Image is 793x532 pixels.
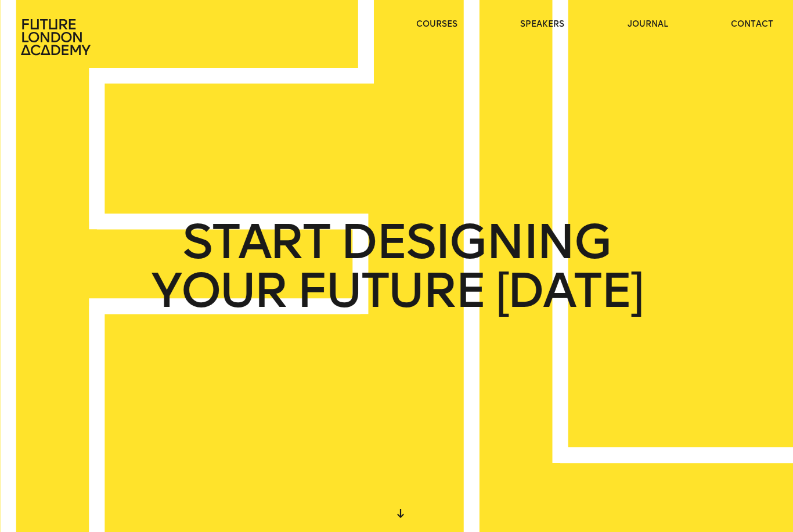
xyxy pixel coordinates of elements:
[340,218,611,266] span: DESIGNING
[151,266,286,315] span: YOUR
[297,266,485,315] span: FUTURE
[182,218,330,266] span: START
[520,19,564,30] a: speakers
[628,19,668,30] a: journal
[416,19,457,30] a: courses
[731,19,773,30] a: contact
[496,266,642,315] span: [DATE]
